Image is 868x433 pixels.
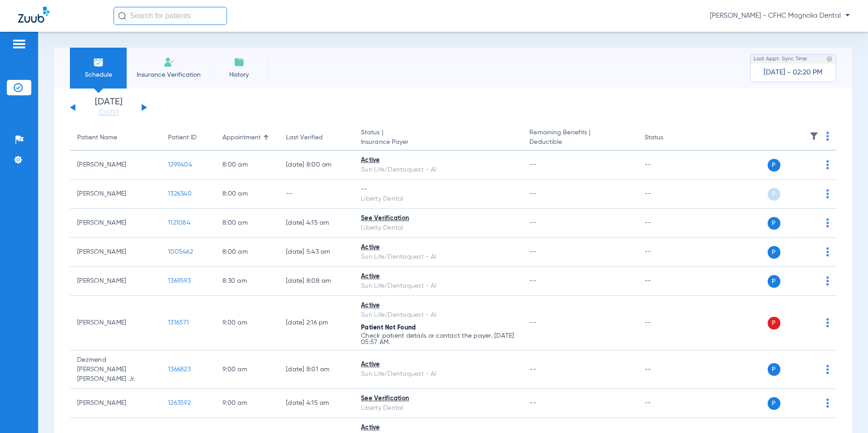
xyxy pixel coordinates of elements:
[81,98,136,118] li: [DATE]
[529,220,536,226] span: --
[168,366,191,373] span: 1366823
[361,194,515,204] div: Liberty Dental
[222,133,261,143] div: Appointment
[768,275,780,288] span: P
[826,276,829,285] img: group-dot-blue.svg
[637,180,699,209] td: --
[361,165,515,175] div: Sun Life/Dentaquest - AI
[637,350,699,389] td: --
[70,267,161,296] td: [PERSON_NAME]
[826,247,829,256] img: group-dot-blue.svg
[279,209,354,238] td: [DATE] 4:15 AM
[768,246,780,259] span: P
[361,281,515,291] div: Sun Life/Dentaquest - AI
[529,366,536,373] span: --
[222,133,271,143] div: Appointment
[168,220,190,226] span: 1121084
[133,70,204,79] span: Insurance Verification
[217,70,261,79] span: History
[70,350,161,389] td: Dezmend [PERSON_NAME] [PERSON_NAME] Jr.
[215,180,279,209] td: 8:00 AM
[77,133,117,143] div: Patient Name
[215,350,279,389] td: 9:00 AM
[163,57,174,68] img: Manual Insurance Verification
[826,365,829,374] img: group-dot-blue.svg
[529,138,630,147] span: Deductible
[826,160,829,169] img: group-dot-blue.svg
[768,397,780,410] span: P
[529,400,536,406] span: --
[354,125,522,151] th: Status |
[77,133,153,143] div: Patient Name
[826,218,829,227] img: group-dot-blue.svg
[361,272,515,281] div: Active
[215,389,279,418] td: 9:00 AM
[168,162,192,168] span: 1299404
[361,214,515,223] div: See Verification
[361,369,515,379] div: Sun Life/Dentaquest - AI
[215,151,279,180] td: 8:00 AM
[70,389,161,418] td: [PERSON_NAME]
[93,57,104,68] img: Schedule
[168,191,192,197] span: 1326340
[70,296,161,350] td: [PERSON_NAME]
[279,296,354,350] td: [DATE] 2:16 PM
[637,296,699,350] td: --
[215,267,279,296] td: 8:30 AM
[77,70,120,79] span: Schedule
[18,7,49,23] img: Zuub Logo
[70,209,161,238] td: [PERSON_NAME]
[522,125,637,151] th: Remaining Benefits |
[529,278,536,284] span: --
[361,156,515,165] div: Active
[361,310,515,320] div: Sun Life/Dentaquest - AI
[279,267,354,296] td: [DATE] 8:08 AM
[168,133,197,143] div: Patient ID
[768,159,780,172] span: P
[81,108,136,118] a: [DATE]
[118,12,126,20] img: Search Icon
[70,238,161,267] td: [PERSON_NAME]
[361,223,515,233] div: Liberty Dental
[70,151,161,180] td: [PERSON_NAME]
[637,209,699,238] td: --
[809,132,819,141] img: filter.svg
[70,180,161,209] td: [PERSON_NAME]
[754,54,808,64] span: Last Appt. Sync Time:
[215,296,279,350] td: 9:00 AM
[529,162,536,168] span: --
[361,252,515,262] div: Sun Life/Dentaquest - AI
[279,151,354,180] td: [DATE] 8:00 AM
[286,133,323,143] div: Last Verified
[168,133,208,143] div: Patient ID
[529,320,536,326] span: --
[361,185,515,194] div: --
[826,189,829,198] img: group-dot-blue.svg
[768,217,780,230] span: P
[768,317,780,330] span: P
[215,238,279,267] td: 8:00 AM
[823,389,868,433] iframe: Chat Widget
[529,191,536,197] span: --
[361,423,515,433] div: Active
[286,133,346,143] div: Last Verified
[168,320,189,326] span: 1316571
[768,363,780,376] span: P
[361,243,515,252] div: Active
[168,400,191,406] span: 1263592
[637,389,699,418] td: --
[234,57,245,68] img: History
[361,394,515,403] div: See Verification
[768,188,780,201] span: P
[215,209,279,238] td: 8:00 AM
[279,238,354,267] td: [DATE] 5:43 AM
[279,389,354,418] td: [DATE] 4:15 AM
[168,249,193,255] span: 1005462
[710,11,850,20] span: [PERSON_NAME] - CFHC Magnolia Dental
[637,125,699,151] th: Status
[637,151,699,180] td: --
[12,39,26,49] img: hamburger-icon
[826,318,829,327] img: group-dot-blue.svg
[529,249,536,255] span: --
